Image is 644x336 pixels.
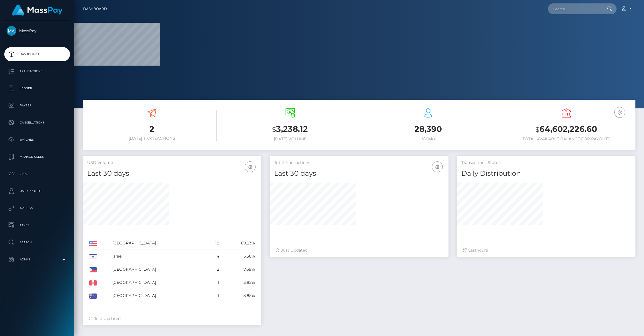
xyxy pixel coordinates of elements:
p: Payees [7,101,68,110]
a: Taxes [4,218,70,232]
td: 1 [205,289,221,302]
p: Admin [7,255,68,264]
h6: Payees [364,136,493,141]
a: Batches [4,133,70,147]
a: API Keys [4,201,70,215]
h6: [DATE] Transactions [87,136,217,141]
a: Links [4,167,70,181]
a: Ledger [4,81,70,96]
a: Payees [4,98,70,113]
div: Just Updated [89,316,256,322]
p: User Profile [7,187,68,195]
p: Transactions [7,67,68,76]
a: Manage Users [4,150,70,164]
p: Cancellations [7,118,68,127]
td: 1 [205,276,221,289]
p: Ledger [7,84,68,93]
h3: 2 [87,124,217,135]
h3: 28,390 [364,124,493,135]
td: 15.38% [221,250,257,263]
small: $ [535,126,539,133]
img: PH.png [89,267,97,272]
img: MassPay [7,26,16,36]
p: Links [7,170,68,178]
small: $ [272,126,276,133]
img: IL.png [89,254,97,259]
a: Cancellations [4,116,70,130]
td: [GEOGRAPHIC_DATA] [110,263,205,276]
td: 7.69% [221,263,257,276]
span: MassPay [4,28,70,33]
h5: Total Transactions [274,160,444,166]
a: Search [4,235,70,250]
p: Search [7,238,68,247]
h4: Last 30 days [274,169,444,179]
td: 4 [205,250,221,263]
td: 69.23% [221,237,257,250]
a: Admin [4,252,70,267]
td: 3.85% [221,276,257,289]
img: US.png [89,241,97,246]
td: 3.85% [221,289,257,302]
p: API Keys [7,204,68,212]
td: [GEOGRAPHIC_DATA] [110,237,205,250]
h6: Total Available Balance for Payouts [502,137,631,141]
h5: USD Volume [87,160,257,166]
h4: Last 30 days [87,169,257,179]
input: Search... [548,3,602,14]
img: MassPay Logo [12,5,63,16]
td: Israel [110,250,205,263]
p: Dashboard [7,50,68,58]
p: Manage Users [7,153,68,161]
div: Just Updated [276,247,442,253]
a: User Profile [4,184,70,198]
h3: 3,238.12 [225,124,355,135]
img: AU.png [89,294,97,299]
td: 18 [205,237,221,250]
h4: Daily Distribution [461,169,631,179]
p: Taxes [7,221,68,230]
h6: [DATE] Volume [225,137,355,141]
a: Dashboard [83,3,107,15]
div: Last hours [463,247,630,253]
a: Dashboard [4,47,70,61]
h3: 64,602,226.60 [502,124,631,135]
td: [GEOGRAPHIC_DATA] [110,276,205,289]
td: [GEOGRAPHIC_DATA] [110,289,205,302]
img: CA.png [89,280,97,286]
a: Transactions [4,64,70,78]
h5: Transactions Status [461,160,631,166]
td: 2 [205,263,221,276]
p: Batches [7,135,68,144]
